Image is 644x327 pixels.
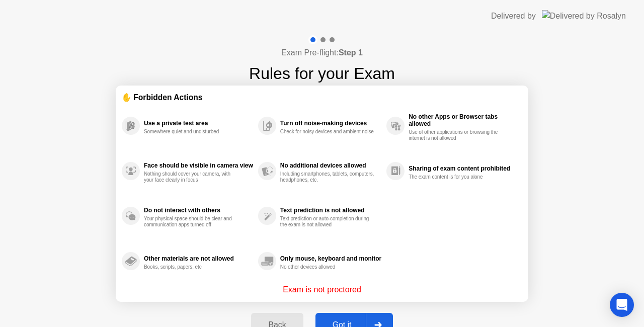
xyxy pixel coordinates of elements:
[280,255,381,262] div: Only mouse, keyboard and monitor
[610,293,634,317] div: Open Intercom Messenger
[144,255,253,262] div: Other materials are not allowed
[280,162,381,169] div: No additional devices allowed
[280,216,375,228] div: Text prediction or auto-completion during the exam is not allowed
[280,264,375,270] div: No other devices allowed
[144,264,239,270] div: Books, scripts, papers, etc
[280,171,375,183] div: Including smartphones, tablets, computers, headphones, etc.
[280,207,381,214] div: Text prediction is not allowed
[281,47,363,59] h4: Exam Pre-flight:
[144,162,253,169] div: Face should be visible in camera view
[144,207,253,214] div: Do not interact with others
[249,61,395,86] h1: Rules for your Exam
[409,165,517,172] div: Sharing of exam content prohibited
[144,216,239,228] div: Your physical space should be clear and communication apps turned off
[144,171,239,183] div: Nothing should cover your camera, with your face clearly in focus
[280,120,381,127] div: Turn off noise-making devices
[122,92,522,103] div: ✋ Forbidden Actions
[144,120,253,127] div: Use a private test area
[409,174,504,180] div: The exam content is for you alone
[491,10,536,22] div: Delivered by
[542,10,626,22] img: Delivered by Rosalyn
[280,129,375,135] div: Check for noisy devices and ambient noise
[409,113,517,127] div: No other Apps or Browser tabs allowed
[283,284,361,296] p: Exam is not proctored
[144,129,239,135] div: Somewhere quiet and undisturbed
[339,48,363,57] b: Step 1
[409,129,504,141] div: Use of other applications or browsing the internet is not allowed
